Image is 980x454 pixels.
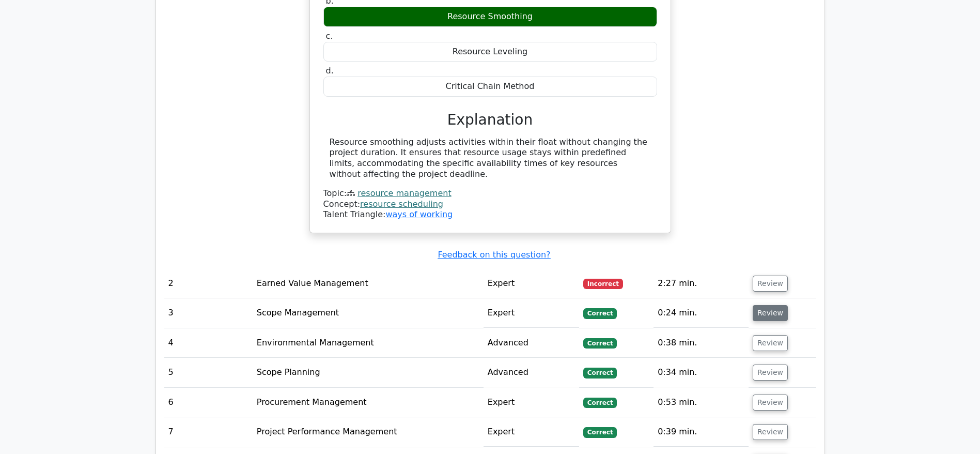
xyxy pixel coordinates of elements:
[438,250,550,260] a: Feedback on this question?
[330,137,651,180] div: Resource smoothing adjusts activities within their float without changing the project duration. I...
[484,298,579,328] td: Expert
[484,269,579,298] td: Expert
[326,31,333,41] span: c.
[253,269,484,298] td: Earned Value Management
[360,199,443,209] a: resource scheduling
[753,395,788,411] button: Review
[164,328,253,358] td: 4
[583,368,617,378] span: Correct
[253,388,484,417] td: Procurement Management
[253,298,484,328] td: Scope Management
[323,188,657,220] div: Talent Triangle:
[583,398,617,408] span: Correct
[583,338,617,349] span: Correct
[753,424,788,440] button: Review
[164,417,253,447] td: 7
[323,188,657,199] div: Topic:
[484,328,579,358] td: Advanced
[583,427,617,437] span: Correct
[164,388,253,417] td: 6
[654,269,749,298] td: 2:27 min.
[654,328,749,358] td: 0:38 min.
[323,77,657,97] div: Critical Chain Method
[326,66,334,75] span: d.
[654,298,749,328] td: 0:24 min.
[654,417,749,447] td: 0:39 min.
[583,279,623,289] span: Incorrect
[753,365,788,381] button: Review
[323,7,657,27] div: Resource Smoothing
[164,358,253,387] td: 5
[253,417,484,447] td: Project Performance Management
[753,305,788,321] button: Review
[583,308,617,319] span: Correct
[323,199,657,210] div: Concept:
[164,269,253,298] td: 2
[753,335,788,351] button: Review
[484,388,579,417] td: Expert
[484,358,579,387] td: Advanced
[385,209,453,219] a: ways of working
[323,42,657,62] div: Resource Leveling
[357,188,451,198] a: resource management
[253,358,484,387] td: Scope Planning
[330,111,651,129] h3: Explanation
[753,276,788,292] button: Review
[164,298,253,328] td: 3
[654,358,749,387] td: 0:34 min.
[253,328,484,358] td: Environmental Management
[484,417,579,447] td: Expert
[654,388,749,417] td: 0:53 min.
